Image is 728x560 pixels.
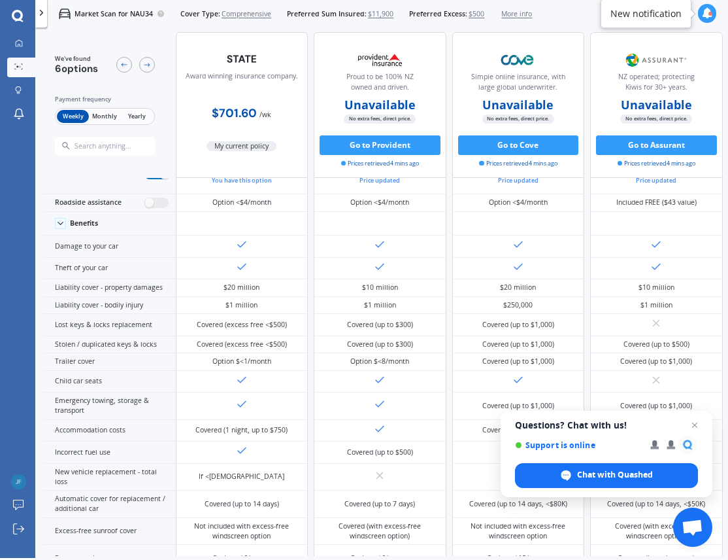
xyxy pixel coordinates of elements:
[515,420,698,430] span: Questions? Chat with us!
[212,357,271,366] div: Option $<1/month
[469,9,484,19] span: $500
[322,521,439,541] div: Covered (with excess-free windscreen option)
[607,499,705,509] div: Covered (up to 14 days, <$50K)
[43,258,176,280] div: Theft of your car
[482,425,554,435] div: Covered (up to $1,000)
[55,94,155,104] div: Payment frequency
[482,320,554,330] div: Covered (up to $1,000)
[197,340,287,349] div: Covered (excess free <$500)
[640,300,672,310] div: $1 million
[43,297,176,315] div: Liability cover - bodily injury
[183,521,301,541] div: Not included with excess-free windscreen option
[43,314,176,336] div: Lost keys & locks replacement
[212,175,272,185] div: You have this option
[503,300,533,310] div: $250,000
[59,8,71,20] img: car.f15378c7a67c060ca3f3.svg
[344,499,415,509] div: Covered (up to 7 days)
[610,7,682,20] div: New notification
[482,357,554,366] div: Covered (up to $1,000)
[461,72,576,97] div: Simple online insurance, with large global underwriter.
[212,105,257,121] b: $701.60
[205,499,279,509] div: Covered (up to 14 days)
[362,283,398,292] div: $10 million
[89,110,121,123] span: Monthly
[489,198,548,207] div: Option <$4/month
[222,9,271,19] span: Comprehensive
[344,114,416,124] span: No extra fees, direct price.
[43,353,176,371] div: Trailer cover
[43,491,176,518] div: Automatic cover for replacement / additional car
[55,62,98,75] span: 6 options
[482,114,554,124] span: No extra fees, direct price.
[43,336,176,354] div: Stolen / duplicated keys & locks
[55,54,98,63] span: We've found
[43,279,176,297] div: Liability cover - property damages
[482,340,554,349] div: Covered (up to $1,000)
[322,72,438,97] div: Proud to be 100% NZ owned and driven.
[199,472,284,481] div: If <[DEMOGRAPHIC_DATA]
[501,9,532,19] span: More info
[74,142,174,151] input: Search anything...
[11,474,26,489] img: df1f0d10384f70b04a4f340bed891b1c
[43,393,176,420] div: Emergency towing, storage & transport
[212,198,271,207] div: Option <$4/month
[223,283,259,292] div: $20 million
[458,135,579,155] button: Go to Cove
[197,320,287,330] div: Covered (excess free <$500)
[347,447,413,457] div: Covered (up to $500)
[350,357,409,366] div: Option $<8/month
[621,100,692,110] b: Unavailable
[347,340,413,349] div: Covered (up to $300)
[618,159,696,168] span: Prices retrieved 4 mins ago
[43,464,176,491] div: New vehicle replacement - total loss
[207,141,276,151] span: My current policy
[195,425,288,435] div: Covered (1 night, up to $750)
[620,401,692,411] div: Covered (up to $1,000)
[364,300,396,310] div: $1 million
[43,518,176,546] div: Excess-free sunroof cover
[350,198,409,207] div: Option <$4/month
[515,440,641,450] span: Support is online
[673,508,712,547] div: Open chat
[598,521,716,541] div: Covered (with excess-free windscreen option)
[687,417,703,433] span: Close chat
[620,357,692,366] div: Covered (up to $1,000)
[500,283,536,292] div: $20 million
[368,9,393,19] span: $11,900
[599,72,714,97] div: NZ operated; protecting Kiwis for 30+ years.
[225,300,257,310] div: $1 million
[596,135,717,155] button: Go to Assurant
[186,71,298,96] div: Award winning insurance company.
[486,48,550,72] img: Cove.webp
[348,48,412,72] img: Provident.png
[515,463,698,488] div: Chat with Quashed
[341,159,420,168] span: Prices retrieved 4 mins ago
[209,47,274,70] img: State-text-1.webp
[70,219,98,228] div: Benefits
[409,9,467,19] span: Preferred Excess:
[43,236,176,258] div: Damage to your car
[627,175,686,185] div: Price updated
[616,198,697,207] div: Included FREE ($43 value)
[344,100,416,110] b: Unavailable
[638,283,674,292] div: $10 million
[43,371,176,393] div: Child car seats
[43,194,176,212] div: Roadside assistance
[259,110,271,119] span: / wk
[43,442,176,464] div: Incorrect fuel use
[320,135,440,155] button: Go to Provident
[57,110,89,123] span: Weekly
[180,9,220,19] span: Cover Type:
[479,159,557,168] span: Prices retrieved 4 mins ago
[459,521,577,541] div: Not included with excess-free windscreen option
[43,420,176,442] div: Accommodation costs
[121,110,153,123] span: Yearly
[577,469,653,481] span: Chat with Quashed
[287,9,367,19] span: Preferred Sum Insured:
[620,114,692,124] span: No extra fees, direct price.
[74,9,153,19] p: Market Scan for NAU34
[487,175,550,185] div: Price updated
[482,100,554,110] b: Unavailable
[482,401,554,411] div: Covered (up to $1,000)
[347,320,413,330] div: Covered (up to $300)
